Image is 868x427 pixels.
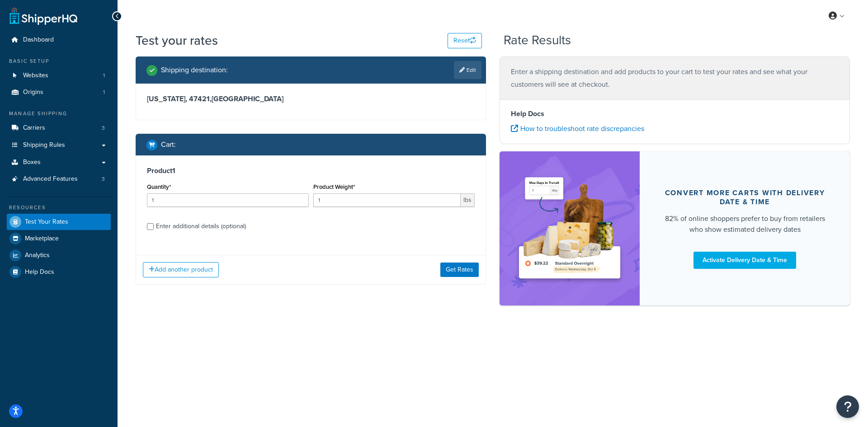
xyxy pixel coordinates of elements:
p: Enter a shipping destination and add products to your cart to test your rates and see what your c... [511,66,839,91]
a: Carriers3 [7,120,111,136]
span: Shipping Rules [23,141,65,149]
a: Activate Delivery Date & Time [693,252,796,269]
span: Carriers [23,124,45,132]
li: Carriers [7,120,111,136]
img: feature-image-ddt-36eae7f7280da8017bfb280eaccd9c446f90b1fe08728e4019434db127062ab4.png [513,165,626,292]
h3: [US_STATE], 47421 , [GEOGRAPHIC_DATA] [147,94,475,103]
button: Open Resource Center [836,395,859,418]
a: Shipping Rules [7,137,111,154]
label: Product Weight* [313,183,355,190]
span: Origins [23,89,43,96]
span: 3 [102,175,105,183]
span: lbs [461,193,475,207]
a: Boxes [7,154,111,171]
div: Manage Shipping [7,110,111,117]
li: Origins [7,84,111,101]
button: Get Rates [440,263,479,277]
a: Marketplace [7,230,111,247]
a: Advanced Features3 [7,171,111,188]
a: Edit [454,61,481,79]
div: Resources [7,204,111,211]
input: 0.00 [313,193,461,207]
input: Enter additional details (optional) [147,223,154,230]
span: Help Docs [25,268,54,276]
h1: Test your rates [136,32,218,49]
span: 1 [103,89,105,96]
a: Test Your Rates [7,214,111,230]
span: Analytics [25,252,50,259]
li: Advanced Features [7,171,111,188]
h2: Rate Results [504,33,571,47]
li: Websites [7,67,111,84]
span: Boxes [23,159,41,166]
label: Quantity* [147,183,171,190]
input: 0 [147,193,309,207]
button: Reset [448,33,482,48]
span: Marketplace [25,235,59,243]
span: Websites [23,72,48,80]
a: Help Docs [7,264,111,280]
div: Basic Setup [7,57,111,65]
div: 82% of online shoppers prefer to buy from retailers who show estimated delivery dates [661,213,828,235]
h2: Shipping destination : [161,66,228,74]
a: Analytics [7,247,111,263]
a: Origins1 [7,84,111,101]
div: Convert more carts with delivery date & time [661,188,828,206]
a: Dashboard [7,32,111,48]
h2: Cart : [161,141,176,149]
button: Add another product [143,262,219,277]
div: Enter additional details (optional) [156,220,246,233]
a: Websites1 [7,67,111,84]
span: Advanced Features [23,175,78,183]
span: 1 [103,72,105,80]
a: How to troubleshoot rate discrepancies [511,123,644,134]
span: 3 [102,124,105,132]
span: Test Your Rates [25,218,68,226]
h3: Product 1 [147,166,475,175]
span: Dashboard [23,36,54,44]
h4: Help Docs [511,108,839,119]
